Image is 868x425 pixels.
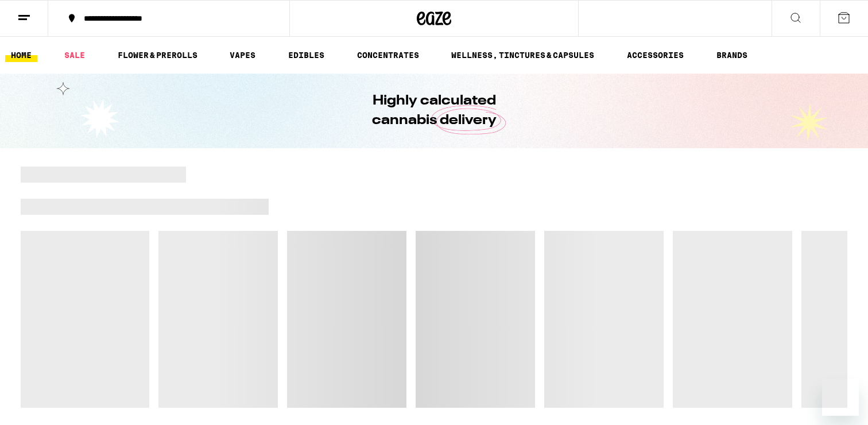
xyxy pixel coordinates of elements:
a: FLOWER & PREROLLS [112,48,203,62]
iframe: Button to launch messaging window [822,379,859,416]
a: CONCENTRATES [351,48,425,62]
a: BRANDS [711,48,753,62]
a: VAPES [224,48,261,62]
h1: Highly calculated cannabis delivery [339,91,529,130]
a: WELLNESS, TINCTURES & CAPSULES [445,48,600,62]
a: ACCESSORIES [621,48,689,62]
a: EDIBLES [282,48,330,62]
a: SALE [59,48,91,62]
a: HOME [5,48,37,62]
